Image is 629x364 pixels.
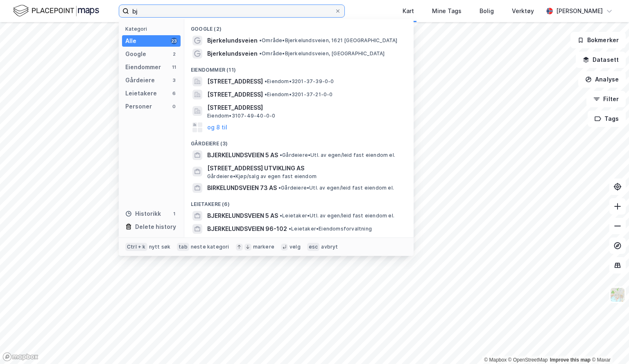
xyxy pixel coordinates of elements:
div: Eiendommer (11) [184,60,414,75]
div: Leietakere (6) [184,194,414,209]
span: • [289,226,291,232]
div: Gårdeiere [125,75,155,85]
a: Mapbox homepage [2,352,38,362]
div: Google (2) [184,19,414,34]
div: Eiendommer [125,62,161,72]
div: Leietakere [125,88,157,98]
div: avbryt [321,244,338,250]
div: Alle [125,36,136,46]
div: nytt søk [149,244,171,250]
div: 1 [171,210,177,217]
div: 11 [171,64,177,70]
div: Google [125,49,146,59]
span: • [265,91,267,97]
span: Eiendom • 3201-37-21-0-0 [265,91,333,98]
div: tab [177,243,189,251]
span: BIRKELUNDSVEIEN 73 AS [207,183,277,193]
button: Datasett [576,52,626,68]
span: • [278,185,281,191]
div: Kategori [125,26,181,32]
div: Verktøy [512,6,534,16]
div: Bolig [480,6,494,16]
div: Personer [125,102,152,111]
a: Improve this map [550,357,591,363]
span: Bjerkelundsveien [207,36,258,45]
span: [STREET_ADDRESS] [207,103,404,113]
span: Gårdeiere • Utl. av egen/leid fast eiendom el. [278,185,394,191]
div: Kontrollprogram for chat [588,325,629,364]
div: Historikk [125,209,161,219]
button: Bokmerker [570,32,626,48]
span: [STREET_ADDRESS] UTVIKLING AS [207,237,404,247]
div: 0 [171,103,177,110]
span: • [280,152,282,158]
img: Z [610,287,625,303]
span: • [280,213,282,219]
div: velg [290,244,301,250]
div: Gårdeiere (3) [184,134,414,149]
button: Tags [588,111,626,127]
div: Delete history [135,222,176,232]
span: • [259,50,262,57]
div: 6 [171,90,177,97]
span: Område • Bjerkelundsveien, [GEOGRAPHIC_DATA] [259,50,385,57]
span: Leietaker • Eiendomsforvaltning [289,226,372,232]
a: Mapbox [484,357,507,363]
span: Eiendom • 3201-37-39-0-0 [265,78,334,85]
div: markere [253,244,274,250]
input: Søk på adresse, matrikkel, gårdeiere, leietakere eller personer [129,5,335,17]
span: [STREET_ADDRESS] [207,90,263,99]
div: 23 [171,38,177,44]
img: logo.f888ab2527a4732fd821a326f86c7f29.svg [13,4,99,18]
span: Gårdeiere • Utl. av egen/leid fast eiendom el. [280,152,395,158]
div: 2 [171,51,177,57]
div: neste kategori [191,244,229,250]
span: Eiendom • 3107-49-40-0-0 [207,113,275,119]
a: OpenStreetMap [508,357,548,363]
button: og 8 til [207,122,227,132]
span: [STREET_ADDRESS] UTVIKLING AS [207,163,404,173]
span: • [259,37,262,43]
div: Kart [403,6,414,16]
span: • [265,78,267,84]
span: Bjerkelundsveien [207,49,258,59]
div: Mine Tags [432,6,462,16]
div: esc [307,243,320,251]
span: Leietaker • Utl. av egen/leid fast eiendom el. [280,213,394,219]
div: 3 [171,77,177,84]
span: BJERKELUNDSVEIEN 5 AS [207,211,278,221]
button: Analyse [578,71,626,88]
span: [STREET_ADDRESS] [207,77,263,86]
span: BJERKELUNDSVEIEN 96-102 [207,224,287,234]
button: Filter [586,91,626,107]
span: Område • Bjerkelundsveien, 1621 [GEOGRAPHIC_DATA] [259,37,398,44]
span: Gårdeiere • Kjøp/salg av egen fast eiendom [207,173,317,180]
div: Ctrl + k [125,243,147,251]
span: BJERKELUNDSVEIEN 5 AS [207,150,278,160]
div: [PERSON_NAME] [556,6,603,16]
iframe: Chat Widget [588,325,629,364]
